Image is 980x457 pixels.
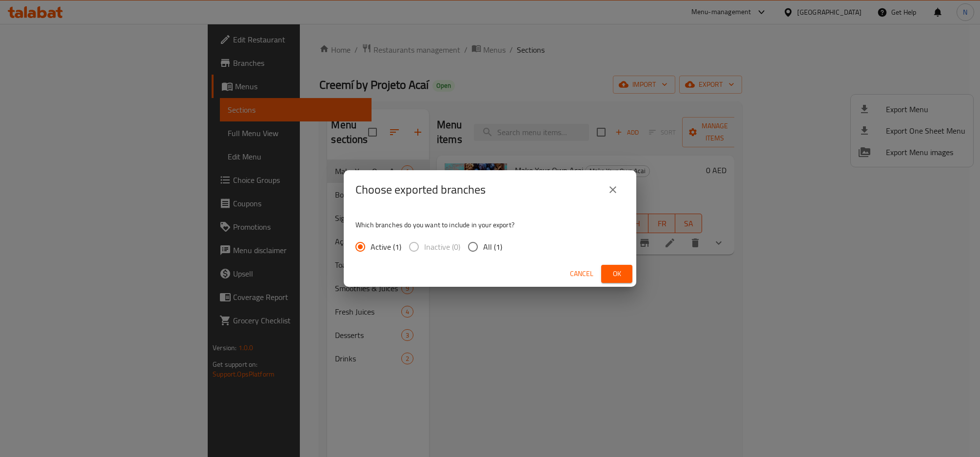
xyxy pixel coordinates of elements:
[609,268,625,280] span: Ok
[355,220,625,230] p: Which branches do you want to include in your export?
[601,265,632,283] button: Ok
[601,178,625,201] button: close
[483,241,502,253] span: All (1)
[424,241,460,253] span: Inactive (0)
[371,241,401,253] span: Active (1)
[355,182,486,198] h2: Choose exported branches
[570,268,593,280] span: Cancel
[566,265,597,283] button: Cancel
